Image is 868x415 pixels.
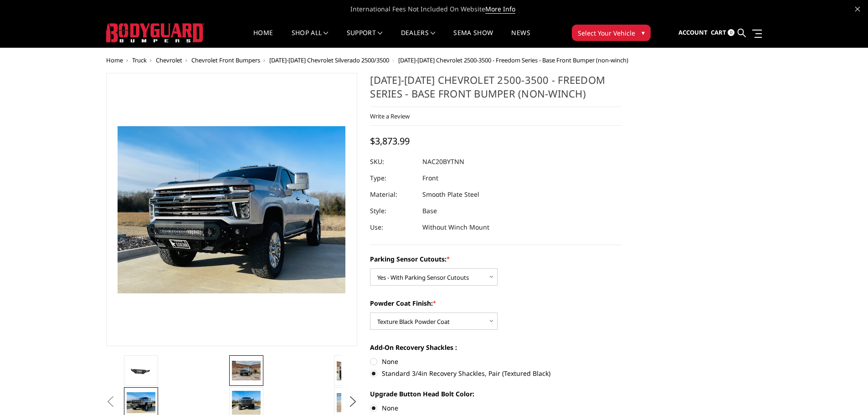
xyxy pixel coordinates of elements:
span: 0 [728,29,734,36]
span: Select Your Vehicle [578,28,635,38]
dd: Without Winch Mount [422,219,489,236]
img: 2020-2023 Chevrolet 2500-3500 - Freedom Series - Base Front Bumper (non-winch) [127,364,155,377]
label: Add-On Recovery Shackles : [370,343,621,352]
span: [DATE]-[DATE] Chevrolet 2500-3500 - Freedom Series - Base Front Bumper (non-winch) [398,56,628,64]
a: [DATE]-[DATE] Chevrolet Silverado 2500/3500 [269,56,389,64]
a: Support [347,30,383,47]
a: Chevrolet Front Bumpers [191,56,260,64]
button: Next [346,395,360,409]
dt: Style: [370,203,416,219]
dt: Material: [370,186,416,203]
a: shop all [292,30,329,47]
a: Dealers [401,30,436,47]
img: 2020-2023 Chevrolet 2500-3500 - Freedom Series - Base Front Bumper (non-winch) [127,392,155,413]
a: SEMA Show [453,30,493,47]
a: 2020-2023 Chevrolet 2500-3500 - Freedom Series - Base Front Bumper (non-winch) [106,73,358,346]
label: Upgrade Button Head Bolt Color: [370,389,621,399]
a: Write a Review [370,112,410,120]
label: None [370,403,621,413]
a: Home [253,30,273,47]
label: Parking Sensor Cutouts: [370,254,621,264]
dd: Front [422,170,438,186]
label: Powder Coat Finish: [370,298,621,308]
h1: [DATE]-[DATE] Chevrolet 2500-3500 - Freedom Series - Base Front Bumper (non-winch) [370,73,621,107]
button: Select Your Vehicle [572,25,651,41]
img: 2020-2023 Chevrolet 2500-3500 - Freedom Series - Base Front Bumper (non-winch) [337,361,365,380]
span: ▾ [642,28,645,37]
span: $3,873.99 [370,135,410,147]
button: Previous [104,395,118,409]
img: 2020-2023 Chevrolet 2500-3500 - Freedom Series - Base Front Bumper (non-winch) [232,361,261,380]
img: BODYGUARD BUMPERS [106,23,204,42]
img: 2020-2023 Chevrolet 2500-3500 - Freedom Series - Base Front Bumper (non-winch) [337,393,365,412]
a: Chevrolet [156,56,182,64]
label: Standard 3/4in Recovery Shackles, Pair (Textured Black) [370,369,621,378]
a: News [511,30,530,47]
a: More Info [485,5,515,14]
dt: Type: [370,170,416,186]
img: 2020-2023 Chevrolet 2500-3500 - Freedom Series - Base Front Bumper (non-winch) [232,391,261,415]
dt: SKU: [370,154,416,170]
a: Truck [132,56,147,64]
span: Cart [711,28,726,36]
a: Cart 0 [711,20,734,45]
span: Account [678,28,708,36]
a: Account [678,20,708,45]
a: Home [106,56,123,64]
label: None [370,357,621,366]
dd: NAC20BYTNN [422,154,464,170]
dd: Smooth Plate Steel [422,186,479,203]
dd: Base [422,203,437,219]
dt: Use: [370,219,416,236]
